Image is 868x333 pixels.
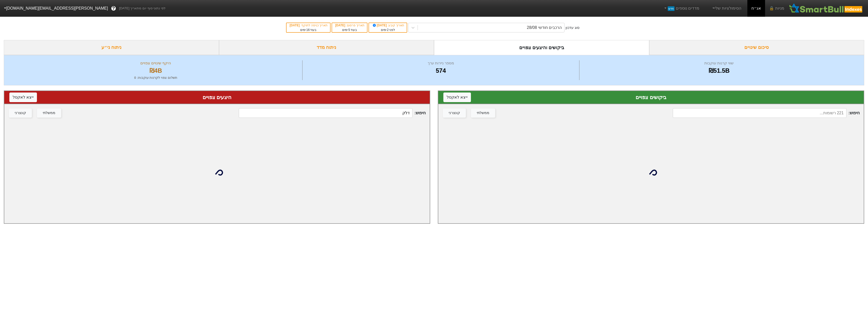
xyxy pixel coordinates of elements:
[387,28,389,32] span: 2
[449,110,460,116] div: קונצרני
[289,28,328,32] div: בעוד ימים
[335,24,346,27] span: [DATE]
[37,108,61,118] button: ממשלתי
[645,166,657,179] img: loading...
[673,108,846,118] input: 221 רשומות...
[443,108,466,118] button: קונצרני
[335,28,364,32] div: בעוד ימים
[112,5,115,12] span: ?
[471,108,495,118] button: ממשלתי
[119,6,165,11] span: לפי נתוני סוף יום מתאריך [DATE]
[239,108,412,118] input: 359 רשומות...
[443,92,471,102] button: ייצא לאקסל
[304,66,578,75] div: 574
[15,110,26,116] div: קונצרני
[10,75,301,80] div: תשלום צפוי לקרנות עוקבות : 0
[372,28,404,32] div: לפני ימים
[4,40,219,55] div: ניתוח ני״ע
[372,24,388,27] span: [DATE]
[306,28,310,32] span: 16
[477,110,489,116] div: ממשלתי
[668,6,675,11] span: חדש
[649,40,864,55] div: סיכום שינויים
[673,108,860,118] span: חיפוש :
[581,66,858,75] div: ₪51.5B
[9,94,425,101] div: היצעים צפויים
[211,166,223,179] img: loading...
[788,3,864,13] img: SmartBull
[443,94,859,101] div: ביקושים צפויים
[219,40,434,55] div: ניתוח מדד
[10,60,301,66] div: היקף שינויים צפויים
[304,60,578,66] div: מספר ניירות ערך
[527,25,562,31] div: הרכבים חודשי 28/08
[434,40,649,55] div: ביקושים והיצעים צפויים
[9,92,37,102] button: ייצא לאקסל
[661,3,701,13] a: מדדים נוספיםחדש
[372,23,404,28] div: תאריך קובע :
[709,3,743,13] a: הסימולציות שלי
[10,66,301,75] div: ₪4B
[239,108,426,118] span: חיפוש :
[43,110,55,116] div: ממשלתי
[566,25,579,30] div: סוג עדכון
[335,23,364,28] div: תאריך פרסום :
[290,24,300,27] span: [DATE]
[581,60,858,66] div: שווי קרנות עוקבות
[348,28,350,32] span: 5
[289,23,328,28] div: תאריך כניסה לתוקף :
[9,108,32,118] button: קונצרני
